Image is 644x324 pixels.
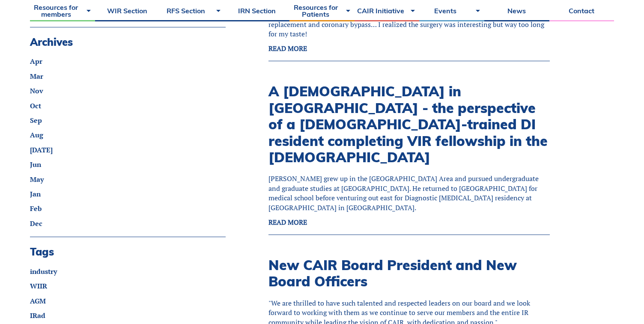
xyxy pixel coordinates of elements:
[30,71,43,81] a: Mar
[268,219,307,226] a: READ MORE
[30,175,44,184] a: May
[30,219,42,228] a: Dec
[268,174,550,212] p: [PERSON_NAME] grew up in the [GEOGRAPHIC_DATA] Area and pursued undergraduate and graduate studie...
[30,145,53,155] a: [DATE]
[268,256,517,290] a: New CAIR Board President and New Board Officers
[30,296,46,306] a: AGM
[30,189,41,199] a: Jan
[30,56,42,66] a: Apr
[268,83,548,166] a: A [DEMOGRAPHIC_DATA] in [GEOGRAPHIC_DATA] - the perspective of a [DEMOGRAPHIC_DATA]-trained DI re...
[30,267,57,276] a: industry
[30,311,45,320] a: IRad
[268,217,307,227] strong: READ MORE
[30,86,43,95] a: Nov
[30,101,41,110] a: Oct
[30,246,226,258] h3: Tags
[30,116,42,125] a: Sep
[30,281,47,291] a: WIIR
[268,10,550,39] p: I first entered medicine to be a cardiac surgeon. But when I assisted to a cardiac valve replacem...
[268,44,307,53] strong: READ MORE
[30,36,226,48] h3: Archives
[268,45,307,52] a: READ MORE
[30,204,42,213] a: Feb
[30,130,43,140] a: Aug
[30,160,41,169] a: Jun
